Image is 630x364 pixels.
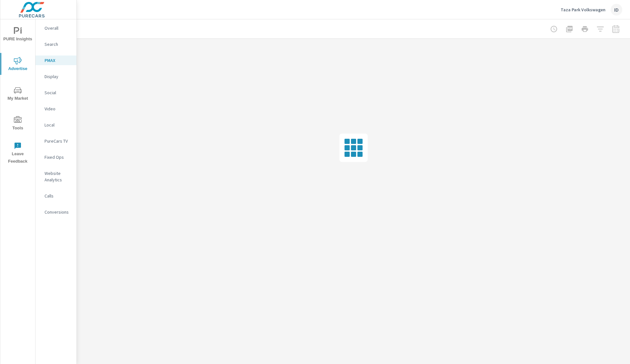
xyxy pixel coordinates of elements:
div: Conversions [35,207,76,217]
span: PURE Insights [2,27,33,43]
div: ID [611,4,622,15]
p: PureCars TV [45,138,71,144]
div: Social [35,88,76,97]
div: Video [35,104,76,114]
p: Video [45,106,71,112]
p: Local [45,122,71,128]
div: Search [35,39,76,49]
span: Tools [2,116,33,132]
span: Leave Feedback [2,142,33,165]
div: PMAX [35,56,76,65]
div: Display [35,72,76,81]
p: Calls [45,193,71,199]
p: Social [45,89,71,96]
p: Overall [45,25,71,31]
div: Local [35,120,76,130]
div: PureCars TV [35,136,76,146]
div: Fixed Ops [35,152,76,162]
div: Website Analytics [35,168,76,185]
div: Calls [35,191,76,201]
div: nav menu [0,19,35,168]
span: Advertise [2,57,33,73]
p: Search [45,41,71,47]
p: Website Analytics [45,170,71,183]
p: Taza Park Volkswagen [561,7,605,13]
p: PMAX [45,57,71,64]
p: Display [45,73,71,80]
span: My Market [2,86,33,102]
p: Conversions [45,209,71,215]
p: Fixed Ops [45,154,71,160]
div: Overall [35,23,76,33]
